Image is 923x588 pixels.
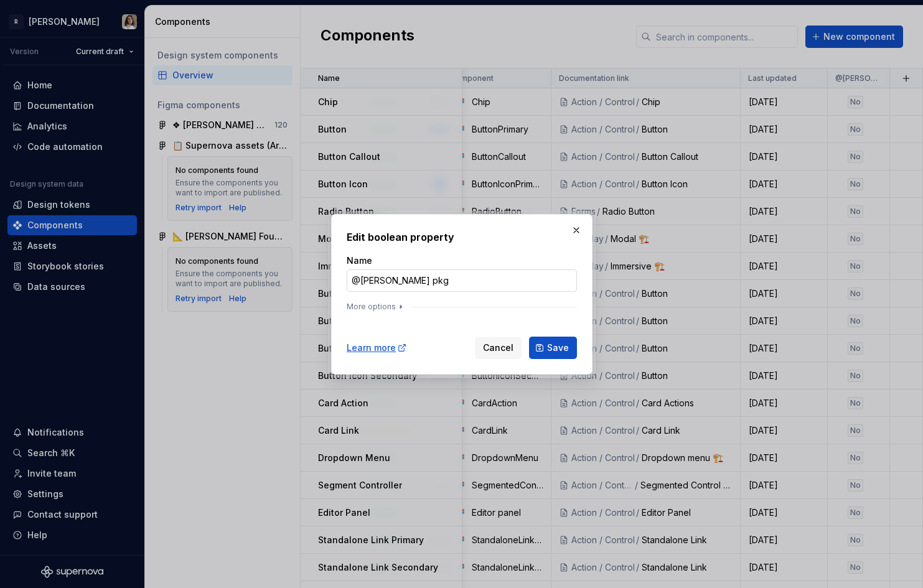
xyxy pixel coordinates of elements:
button: More options [347,302,406,312]
button: Save [529,337,577,359]
a: Learn more [347,342,407,354]
label: Name [347,254,372,267]
button: Cancel [475,337,522,359]
span: Save [547,342,569,354]
h2: Edit boolean property [347,230,577,245]
span: Cancel [483,342,513,354]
